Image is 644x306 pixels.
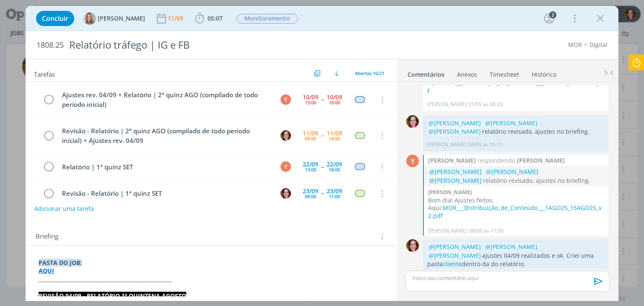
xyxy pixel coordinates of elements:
[305,100,316,105] div: 13:00
[305,136,316,141] div: 09:00
[428,119,481,127] span: @[PERSON_NAME]
[427,101,467,108] p: [PERSON_NAME]
[58,90,273,109] div: Ajustes rev. 04/09 + Relatório | 2ª quinz AGO (compilado de todo período inicial)
[65,35,366,55] div: Relatório tráfego | IG e FB
[457,70,477,79] div: Anexos
[305,194,316,199] div: 09:00
[428,167,604,185] p: relatório revisado, ajustes no briefing.
[280,93,292,106] button: Y
[468,101,503,108] span: 01/09 às 08:23
[468,141,503,148] span: 04/09 às 16:11
[486,168,538,176] span: @[PERSON_NAME]
[193,12,225,25] button: 05:07
[329,167,340,172] div: 18:00
[517,156,565,165] strong: [PERSON_NAME]
[476,156,517,165] span: respondendo
[428,167,604,185] div: @@1100584@@ @@1048499@@ @@1081752@@ relatório revisado, ajustes no briefing.
[543,12,556,25] button: 3
[58,126,273,145] div: Revisão - Relatório | 2ª quinz AGO (compilado de todo período inicial) + Ajustes rev. 04/09
[589,41,608,49] a: Digital
[427,243,604,268] p: ajustes 04/09 realizados e ok. Criei uma pasta dentro da do relatório.
[303,94,318,100] div: 10/09
[327,94,342,100] div: 10/09
[443,260,462,268] a: cliente
[280,161,292,173] button: Y
[36,11,74,26] button: Concluir
[334,71,339,76] img: arrow-down.svg
[303,130,318,136] div: 11/09
[208,14,223,22] span: 05:07
[429,168,482,176] span: @[PERSON_NAME]
[427,79,604,95] a: MOR___Distribuição_de_Conteúdo___1AGO25_15AGO25.pdf
[280,188,291,199] img: B
[428,243,481,251] span: @[PERSON_NAME]
[327,161,342,167] div: 22/09
[280,161,291,172] div: Y
[36,231,58,242] span: Briefing
[469,227,504,235] span: 08/09 às 11:50
[34,68,55,78] span: Tarefas
[428,197,604,220] p: Bom dia! Ajustes feitos. Aqui:
[329,194,340,199] div: 11:00
[427,141,467,148] p: [PERSON_NAME]
[407,67,445,79] a: Comentários
[321,190,324,196] span: --
[280,130,291,141] img: B
[327,130,342,136] div: 11/09
[428,127,481,135] span: @[PERSON_NAME]
[428,252,481,259] span: @[PERSON_NAME]
[428,204,602,219] a: MOR___Distribuição_de_Conteúdo___1AGO25_15AGO25_v2.pdf
[58,162,273,172] div: Relatório | 1ª quinz SET
[355,70,384,76] span: Abertas 16/21
[485,119,538,127] span: @[PERSON_NAME]
[549,11,556,18] div: 3
[303,161,318,167] div: 22/09
[485,243,538,251] span: @[PERSON_NAME]
[39,259,82,267] strong: PASTA DO JOB:
[236,13,299,24] button: Monitoramento
[83,12,145,25] button: A[PERSON_NAME]
[83,12,96,25] img: A
[428,156,476,165] strong: [PERSON_NAME]
[427,119,604,136] p: relatório revisado, ajustes no briefing.
[327,188,342,194] div: 23/09
[98,16,145,21] span: [PERSON_NAME]
[428,188,472,196] b: [PERSON_NAME]
[305,167,316,172] div: 13:00
[429,176,482,184] span: @[PERSON_NAME]
[58,188,273,199] div: Revisão - Relatório | 1ª quinz SET
[531,67,557,79] a: Histórico
[321,132,324,138] span: --
[489,67,519,79] a: Timesheet
[168,16,185,21] div: 11/09
[39,267,54,275] a: AQUI
[236,14,298,23] span: Monitoramento
[26,6,618,301] div: dialog
[321,96,324,102] span: --
[42,15,68,22] span: Concluir
[428,227,467,235] p: [PERSON_NAME]
[280,94,291,105] div: Y
[406,239,419,252] img: B
[39,275,172,283] strong: _____________________________________________________
[406,155,419,167] div: Y
[280,129,292,142] button: B
[406,115,419,128] img: B
[321,164,324,170] span: --
[329,100,340,105] div: 18:00
[568,41,582,49] a: MOR
[303,188,318,194] div: 23/09
[280,187,292,200] button: B
[329,136,340,141] div: 14:00
[36,41,64,50] span: 1808.25
[34,201,94,216] button: Adicionar uma tarefa
[39,292,186,300] strong: REVISÃO 04/09 - RELATÓRIO 1ª QUINZENA AGOSTO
